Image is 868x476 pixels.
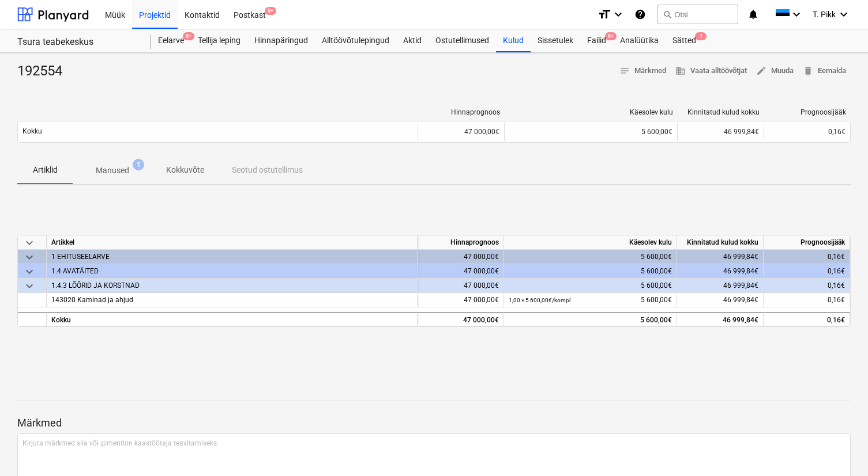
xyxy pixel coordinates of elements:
[756,64,794,78] span: Muuda
[619,64,666,78] span: Märkmed
[677,235,764,250] div: Kinnitatud kulud kokku
[47,235,418,250] div: Artikkel
[17,416,851,430] p: Märkmed
[51,250,412,264] div: 1 EHITUSEELARVE
[183,32,194,40] span: 9+
[423,108,500,116] div: Hinnaprognoos
[509,297,570,303] small: 1,00 × 5 600,00€ / kompl
[677,264,764,279] div: 46 999,84€
[509,264,672,279] div: 5 600,00€
[828,296,845,304] span: 0,16€
[764,312,850,326] div: 0,16€
[22,127,42,136] p: Kokku
[418,123,504,141] div: 47 000,00€
[151,29,191,52] div: Eelarve
[813,10,836,19] span: T. Pikk
[598,7,611,21] i: format_size
[764,279,850,293] div: 0,16€
[151,29,191,52] a: Eelarve9+
[666,29,703,52] a: Sätted1
[509,313,672,328] div: 5 600,00€
[764,250,850,264] div: 0,16€
[22,279,36,293] span: keyboard_arrow_down
[615,62,671,80] button: Märkmed
[677,312,764,326] div: 46 999,84€
[315,29,396,52] a: Alltöövõtulepingud
[17,62,72,81] div: 192554
[764,235,850,250] div: Prognoosijääk
[756,66,766,76] span: edit
[133,159,144,170] span: 1
[798,62,851,80] button: Eemalda
[619,66,630,76] span: notes
[682,108,760,116] div: Kinnitatud kulud kokku
[166,164,204,176] p: Kokkuvõte
[663,10,672,19] span: search
[418,235,504,250] div: Hinnaprognoos
[580,29,613,52] div: Failid
[418,312,504,326] div: 47 000,00€
[31,164,59,176] p: Artiklid
[747,7,759,21] i: notifications
[429,29,496,52] a: Ostutellimused
[675,66,686,76] span: business
[751,62,798,80] button: Muuda
[496,29,531,52] a: Kulud
[96,165,129,177] p: Manused
[51,279,412,292] div: 1.4.3 LÕÕRID JA KORSTNAD
[418,250,504,264] div: 47 000,00€
[677,123,764,141] div: 46 999,84€
[51,264,412,278] div: 1.4 AVATÄITED
[509,279,672,293] div: 5 600,00€
[810,421,868,476] div: Vestlusvidin
[803,66,813,76] span: delete
[509,293,672,307] div: 5 600,00€
[17,36,137,48] div: Tsura teabekeskus
[695,32,707,40] span: 1
[723,296,758,304] span: 46 999,84€
[191,29,247,52] a: Tellija leping
[580,29,613,52] a: Failid9+
[677,279,764,293] div: 46 999,84€
[613,29,666,52] a: Analüütika
[666,29,703,52] div: Sätted
[790,7,803,21] i: keyboard_arrow_down
[605,32,617,40] span: 9+
[509,108,673,116] div: Käesolev kulu
[828,128,846,136] span: 0,16€
[677,250,764,264] div: 46 999,84€
[837,7,851,21] i: keyboard_arrow_down
[657,5,738,24] button: Otsi
[22,236,36,250] span: keyboard_arrow_down
[509,128,672,136] div: 5 600,00€
[396,29,429,52] a: Aktid
[265,7,276,15] span: 9+
[47,312,418,326] div: Kokku
[764,264,850,279] div: 0,16€
[531,29,580,52] a: Sissetulek
[418,279,504,293] div: 47 000,00€
[504,235,677,250] div: Käesolev kulu
[418,264,504,279] div: 47 000,00€
[803,64,846,78] span: Eemalda
[22,265,36,279] span: keyboard_arrow_down
[418,293,504,307] div: 47 000,00€
[671,62,751,80] button: Vaata alltöövõtjat
[611,7,625,21] i: keyboard_arrow_down
[22,250,36,264] span: keyboard_arrow_down
[634,7,646,21] i: Abikeskus
[51,296,133,304] span: 143020 Kaminad ja ahjud
[247,29,315,52] a: Hinnapäringud
[509,250,672,264] div: 5 600,00€
[769,108,846,116] div: Prognoosijääk
[810,421,868,476] iframe: Chat Widget
[675,64,747,78] span: Vaata alltöövõtjat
